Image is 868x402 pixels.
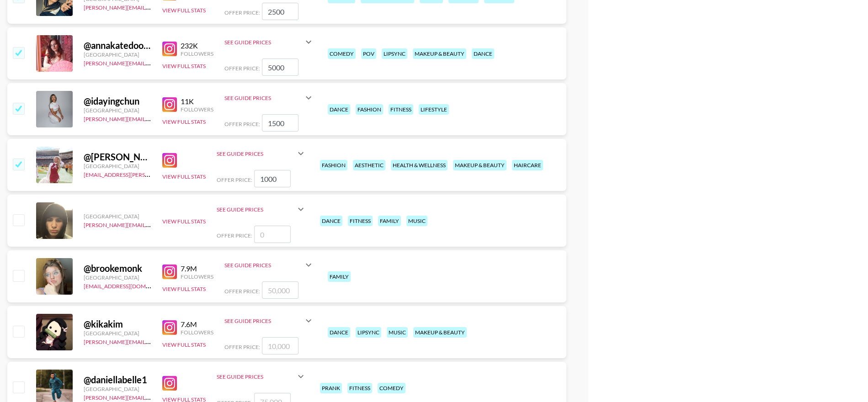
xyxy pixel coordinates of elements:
div: 11K [181,97,213,106]
div: health & wellness [391,160,447,170]
div: fitness [348,216,373,226]
input: 10,000 [262,337,298,354]
div: See Guide Prices [224,39,303,46]
div: comedy [328,48,356,59]
a: [PERSON_NAME][EMAIL_ADDRESS][DOMAIN_NAME] [84,2,219,11]
input: 50,000 [262,281,298,299]
div: 7.9M [181,264,213,273]
span: Offer Price: [217,232,252,239]
div: family [378,216,401,226]
div: See Guide Prices [224,262,303,269]
input: 0 [254,226,291,243]
img: Instagram [162,264,177,279]
span: Offer Price: [224,344,260,350]
div: See Guide Prices [224,95,303,101]
a: [PERSON_NAME][EMAIL_ADDRESS][DOMAIN_NAME] [84,114,219,122]
div: See Guide Prices [224,310,314,332]
div: Followers [181,329,213,336]
div: dance [328,327,350,338]
img: Instagram [162,42,177,56]
div: [GEOGRAPHIC_DATA] [84,107,151,114]
div: See Guide Prices [217,198,306,220]
div: See Guide Prices [224,87,314,109]
div: @ kikakim [84,318,151,330]
div: music [406,216,427,226]
button: View Full Stats [162,173,206,180]
div: dance [328,104,350,115]
span: Offer Price: [217,176,252,183]
span: Offer Price: [224,121,260,127]
button: View Full Stats [162,341,206,348]
div: [GEOGRAPHIC_DATA] [84,213,151,220]
button: View Full Stats [162,7,206,14]
div: 232K [181,41,213,50]
div: @ annakatedooley [84,40,151,51]
button: View Full Stats [162,118,206,125]
div: dance [472,48,494,59]
input: 1,000 [262,114,298,132]
div: makeup & beauty [413,48,466,59]
div: lipsync [382,48,407,59]
div: [GEOGRAPHIC_DATA] [84,386,151,392]
div: makeup & beauty [413,327,467,338]
div: @ daniellabelle1 [84,374,151,386]
div: aesthetic [353,160,385,170]
div: comedy [378,383,405,393]
div: makeup & beauty [453,160,506,170]
a: [PERSON_NAME][EMAIL_ADDRESS][DOMAIN_NAME] [84,337,219,345]
div: See Guide Prices [224,31,314,53]
div: 7.6M [181,320,213,329]
div: @ [PERSON_NAME].brownnnn [84,151,151,163]
input: 1,200 [262,58,298,76]
div: haircare [512,160,543,170]
div: See Guide Prices [224,317,303,324]
img: Instagram [162,376,177,391]
span: Offer Price: [224,65,260,72]
div: dance [320,216,342,226]
div: music [387,327,408,338]
div: family [328,271,351,282]
div: @ brookemonk [84,263,151,274]
img: Instagram [162,97,177,112]
div: fitness [389,104,413,115]
div: pov [361,48,376,59]
a: [PERSON_NAME][EMAIL_ADDRESS][DOMAIN_NAME] [84,58,219,67]
div: See Guide Prices [224,254,314,276]
div: fashion [356,104,383,115]
div: [GEOGRAPHIC_DATA] [84,163,151,169]
div: Followers [181,273,213,280]
div: [GEOGRAPHIC_DATA] [84,274,151,281]
div: lifestyle [419,104,449,115]
div: [GEOGRAPHIC_DATA] [84,51,151,58]
a: [EMAIL_ADDRESS][PERSON_NAME][DOMAIN_NAME] [84,169,219,178]
button: View Full Stats [162,218,206,225]
div: See Guide Prices [217,373,295,380]
div: See Guide Prices [217,365,306,387]
input: 3,000 [262,3,298,20]
div: fitness [347,383,372,393]
button: View Full Stats [162,286,206,292]
div: prank [320,383,342,393]
div: See Guide Prices [217,150,295,157]
input: 1,000 [254,170,291,187]
img: Instagram [162,320,177,335]
div: [GEOGRAPHIC_DATA] [84,330,151,337]
span: Offer Price: [224,9,260,16]
img: Instagram [162,153,177,168]
a: [PERSON_NAME][EMAIL_ADDRESS][DOMAIN_NAME] [84,392,219,401]
div: Followers [181,50,213,57]
span: Offer Price: [224,288,260,295]
div: fashion [320,160,347,170]
a: [PERSON_NAME][EMAIL_ADDRESS][DOMAIN_NAME] [84,220,219,228]
div: See Guide Prices [217,206,295,213]
a: [EMAIL_ADDRESS][DOMAIN_NAME] [84,281,176,290]
button: View Full Stats [162,63,206,69]
div: Followers [181,106,213,113]
div: See Guide Prices [217,143,306,164]
div: lipsync [356,327,381,338]
div: @ idayingchun [84,95,151,107]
